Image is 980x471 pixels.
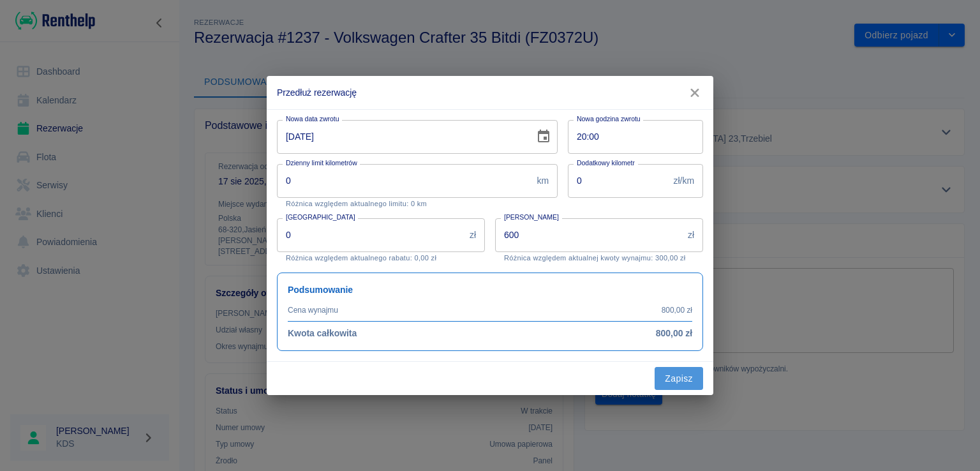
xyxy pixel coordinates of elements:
[495,218,683,252] input: Kwota wynajmu od początkowej daty, nie samego aneksu.
[288,327,357,340] h6: Kwota całkowita
[286,213,355,222] label: [GEOGRAPHIC_DATA]
[286,200,549,208] p: Różnica względem aktualnego limitu: 0 km
[688,228,694,242] p: zł
[267,76,713,109] h2: Przedłuż rezerwację
[277,218,464,252] input: Kwota rabatu ustalona na początku
[537,174,549,188] p: km
[656,327,692,340] h6: 800,00 zł
[504,254,694,262] p: Różnica względem aktualnej kwoty wynajmu: 300,00 zł
[277,120,526,154] input: DD-MM-YYYY
[674,174,694,188] p: zł/km
[504,213,559,222] label: [PERSON_NAME]
[288,304,338,316] p: Cena wynajmu
[286,254,476,262] p: Różnica względem aktualnego rabatu: 0,00 zł
[286,158,357,168] label: Dzienny limit kilometrów
[531,124,556,149] button: Choose date, selected date is 19 sie 2025
[470,228,476,242] p: zł
[288,283,692,297] h6: Podsumowanie
[568,120,694,154] input: hh:mm
[655,367,703,391] button: Zapisz
[577,114,641,124] label: Nowa godzina zwrotu
[286,114,339,124] label: Nowa data zwrotu
[577,158,635,168] label: Dodatkowy kilometr
[662,304,692,316] p: 800,00 zł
